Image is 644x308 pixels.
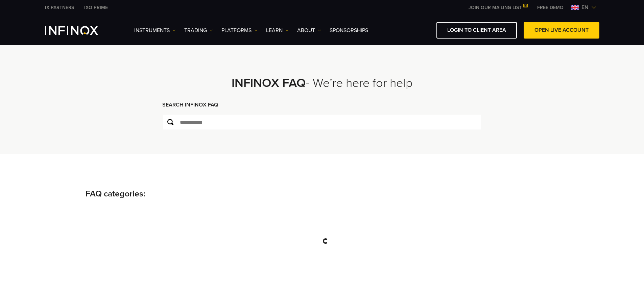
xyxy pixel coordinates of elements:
[330,26,368,34] a: SPONSORSHIPS
[40,4,79,11] a: INFINOX
[45,26,114,35] a: INFINOX Logo
[184,26,213,34] a: TRADING
[579,3,591,11] span: en
[532,4,569,11] a: INFINOX MENU
[79,4,113,11] a: INFINOX
[162,101,218,108] strong: SEARCH INFINOX FAQ
[524,22,599,39] a: OPEN LIVE ACCOUNT
[86,188,559,200] p: FAQ categories:
[221,26,258,34] a: PLATFORMS
[134,26,176,34] a: Instruments
[436,22,517,39] a: LOGIN TO CLIENT AREA
[232,76,306,90] strong: INFINOX FAQ
[297,26,321,34] a: ABOUT
[266,26,289,34] a: Learn
[145,76,500,91] h2: - We’re here for help
[463,5,532,10] a: JOIN OUR MAILING LIST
